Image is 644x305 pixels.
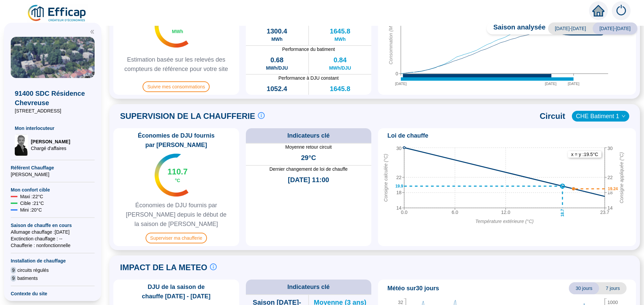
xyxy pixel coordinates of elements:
span: down [622,114,626,118]
tspan: Consigne calculée (°C) [383,154,388,202]
tspan: 18 [607,190,613,195]
span: [PERSON_NAME] [31,138,70,145]
span: Indicateurs clé [287,282,330,292]
span: 29°C [301,153,316,162]
span: Installation de chauffage [11,257,95,264]
span: 1645.8 [330,26,350,36]
span: Suivre mes consommations [143,81,210,92]
tspan: Température extérieure (°C) [475,219,534,224]
span: Dernier changement de loi de chauffe [246,166,372,172]
span: Météo sur 30 jours [387,284,439,293]
span: Loi de chauffe [387,131,428,140]
tspan: 0.0 [401,210,408,215]
span: MWh [334,36,345,43]
span: batiments [17,275,38,282]
span: Saison de chauffe en cours [11,222,95,229]
tspan: Consigne appliquée (°C) [619,152,624,204]
span: 9 [11,275,16,282]
span: MWh [271,36,282,43]
span: home [592,5,604,17]
span: Maxi : 22 °C [20,193,43,200]
span: Économies de DJU fournis par [PERSON_NAME] depuis le début de la saison de [PERSON_NAME] [116,201,236,229]
span: 7 jours [599,282,627,294]
img: indicateur températures [155,154,189,197]
img: efficap energie logo [27,4,88,23]
span: [STREET_ADDRESS] [15,107,91,114]
span: 0.84 [333,55,346,65]
tspan: 1000 [607,300,618,305]
span: 1300.4 [267,26,287,36]
span: circuits régulés [17,267,49,274]
span: 91400 SDC Résidence Chevreuse [15,89,91,107]
span: Mon confort cible [11,186,95,193]
span: Chargé d'affaires [31,145,70,152]
tspan: 12.0 [501,210,510,215]
span: Moyenne retour circuit [246,144,372,150]
span: SUPERVISION DE LA CHAUFFERIE [120,111,255,122]
tspan: 0 [395,71,398,76]
span: 9 [11,267,16,274]
span: [PERSON_NAME] [11,171,95,178]
span: IMPACT DE LA METEO [120,262,207,273]
span: MWh/DJU [266,65,288,71]
tspan: [DATE] [395,82,407,86]
span: Économies de DJU fournis par [PERSON_NAME] [116,131,236,150]
span: Performance du batiment [246,46,372,53]
img: indicateur températures [155,5,189,48]
span: MWh [334,93,345,100]
img: Chargé d'affaires [15,134,28,156]
span: 0.68 [270,55,283,65]
span: Performance à DJU constant [246,75,372,81]
text: x = y : 19.5 °C [571,152,598,157]
span: Saison analysée [487,22,546,34]
span: info-circle [210,263,217,270]
tspan: 14 [607,205,613,211]
span: Allumage chauffage : [DATE] [11,229,95,235]
span: double-left [90,29,95,34]
tspan: [DATE] [568,82,580,86]
span: Mon interlocuteur [15,125,91,132]
span: °C [175,177,180,184]
tspan: Consommation (MWh) [388,18,393,65]
tspan: 32 [398,300,403,305]
span: 1645.8 [330,84,350,93]
tspan: 6.0 [452,210,459,215]
text: 18.7 [560,209,565,217]
tspan: 23.7 [600,210,609,215]
span: Référent Chauffage [11,164,95,171]
span: 30 jours [569,282,599,294]
span: Estimation basée sur les relevés des compteurs de référence pour votre site [116,55,236,74]
span: [DATE]-[DATE] [548,22,593,34]
tspan: 18 [396,190,401,195]
span: 1052.4 [267,84,287,93]
tspan: 14 [396,205,401,211]
tspan: 22 [607,175,613,180]
span: 110.7 [167,166,187,177]
span: info-circle [258,112,265,119]
span: MWh/DJU [329,65,351,71]
span: CHE Batiment 1 [576,111,625,121]
text: 19.24 [608,186,618,191]
tspan: 30 [607,146,613,151]
span: Superviser ma chaufferie [146,233,207,243]
span: DJU de la saison de chauffe [DATE] - [DATE] [116,282,236,301]
tspan: 22 [396,175,401,180]
tspan: [DATE] [545,82,556,86]
span: Cible : 21 °C [20,200,44,207]
span: Indicateurs clé [287,131,330,140]
text: 19.9 [395,184,404,188]
img: alerts [612,1,631,20]
span: MWh [172,28,183,35]
span: Circuit [540,111,565,122]
span: Exctinction chauffage : -- [11,235,95,242]
span: [DATE] 11:00 [288,175,329,184]
span: Chaufferie : non fonctionnelle [11,242,95,249]
span: Mini : 20 °C [20,207,42,213]
span: MWh [271,93,282,100]
span: [DATE]-[DATE] [593,22,637,34]
span: Contexte du site [11,290,95,297]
